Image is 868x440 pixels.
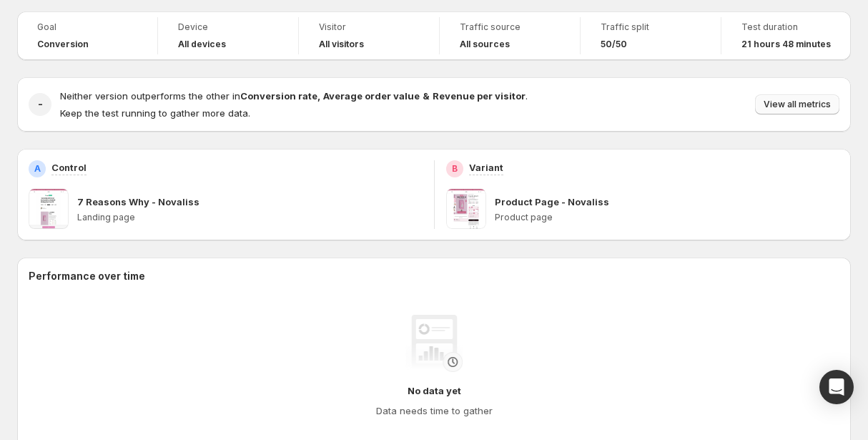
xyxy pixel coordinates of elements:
[460,21,560,33] span: Traffic source
[317,90,320,102] strong: ,
[77,212,423,223] p: Landing page
[37,39,89,50] span: Conversion
[741,20,831,52] a: Test duration21 hours 48 minutes
[755,94,839,114] button: View all metrics
[460,20,560,52] a: Traffic sourceAll sources
[741,21,831,33] span: Test duration
[376,404,493,418] h4: Data needs time to gather
[741,39,831,50] span: 21 hours 48 minutes
[240,90,317,102] strong: Conversion rate
[495,195,609,209] p: Product Page - Novaliss
[323,90,420,102] strong: Average order value
[29,269,839,283] h2: Performance over time
[319,39,364,50] h4: All visitors
[446,189,486,229] img: Product Page - Novaliss
[60,107,250,119] span: Keep the test running to gather more data.
[178,20,278,52] a: DeviceAll devices
[433,90,526,102] strong: Revenue per visitor
[601,21,701,33] span: Traffic split
[601,39,627,50] span: 50/50
[469,160,503,175] p: Variant
[819,370,854,404] div: Open Intercom Messenger
[38,97,43,112] h2: -
[460,39,510,50] h4: All sources
[29,189,69,229] img: 7 Reasons Why - Novaliss
[405,315,463,372] img: No data yet
[37,21,137,33] span: Goal
[423,90,430,102] strong: &
[764,99,831,110] span: View all metrics
[60,90,528,102] span: Neither version outperforms the other in .
[178,21,278,33] span: Device
[495,212,840,223] p: Product page
[408,383,461,398] h4: No data yet
[51,160,87,175] p: Control
[34,163,41,175] h2: A
[319,21,419,33] span: Visitor
[452,163,458,175] h2: B
[601,20,701,52] a: Traffic split50/50
[77,195,199,209] p: 7 Reasons Why - Novaliss
[37,20,137,52] a: GoalConversion
[319,20,419,52] a: VisitorAll visitors
[178,39,226,50] h4: All devices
